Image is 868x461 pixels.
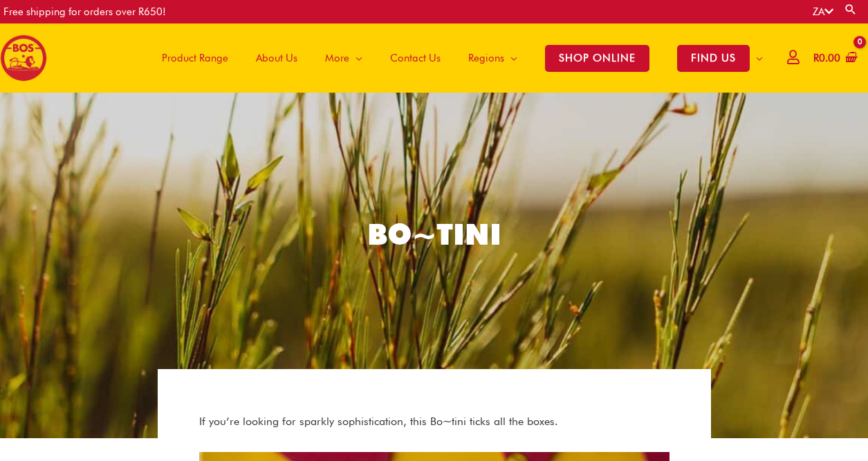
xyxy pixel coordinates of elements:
[148,23,242,93] a: Product Range
[242,23,311,93] a: About Us
[199,411,670,433] p: If you’re looking for sparkly sophistication, this Bo~tini ticks all the boxes.
[811,43,858,74] a: View Shopping Cart, empty
[677,45,750,72] span: FIND US
[376,23,454,93] a: Contact Us
[162,37,228,79] span: Product Range
[454,23,531,93] a: Regions
[138,23,777,93] nav: Site Navigation
[844,3,858,16] a: Search button
[234,216,635,254] h2: Bo~tini
[813,52,840,64] bdi: 0.00
[256,37,297,79] span: About Us
[813,52,819,64] span: R
[531,23,663,93] a: SHOP ONLINE
[390,37,441,79] span: Contact Us
[311,23,376,93] a: More
[813,6,833,18] a: ZA
[545,45,649,72] span: SHOP ONLINE
[325,37,349,79] span: More
[468,37,504,79] span: Regions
